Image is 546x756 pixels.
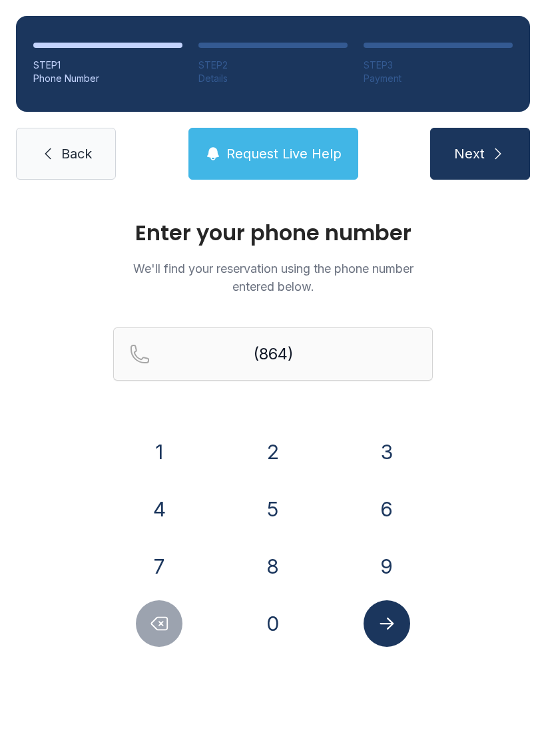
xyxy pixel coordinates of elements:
span: Next [454,144,485,163]
button: 9 [364,543,410,590]
div: Payment [364,72,513,85]
button: 2 [250,429,296,475]
button: 5 [250,486,296,532]
div: STEP 3 [364,59,513,72]
button: Delete number [136,600,182,647]
button: 3 [364,429,410,475]
button: 8 [250,543,296,590]
button: 6 [364,486,410,532]
input: Reservation phone number [113,327,433,381]
button: Submit lookup form [364,600,410,647]
p: We'll find your reservation using the phone number entered below. [113,260,433,295]
div: STEP 1 [33,59,182,72]
h1: Enter your phone number [113,222,433,244]
button: 1 [136,429,182,475]
span: Back [61,144,92,163]
button: 7 [136,543,182,590]
div: Phone Number [33,72,182,85]
div: STEP 2 [198,59,348,72]
button: 0 [250,600,296,647]
span: Request Live Help [226,144,342,163]
button: 4 [136,486,182,532]
div: Details [198,72,348,85]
